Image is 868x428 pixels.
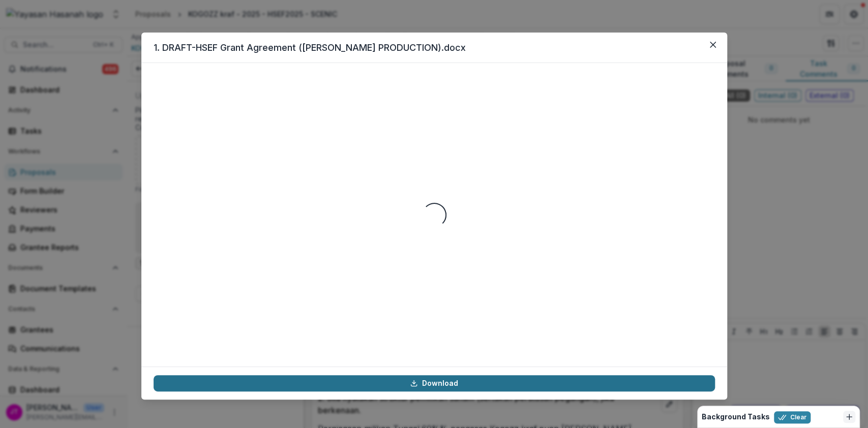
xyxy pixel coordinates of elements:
button: Dismiss [843,411,855,423]
a: Download [154,375,715,391]
h2: Background Tasks [702,413,770,421]
button: Clear [774,411,811,423]
button: Close [705,37,721,53]
header: 1. DRAFT-HSEF Grant Agreement ([PERSON_NAME] PRODUCTION).docx [141,33,727,63]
